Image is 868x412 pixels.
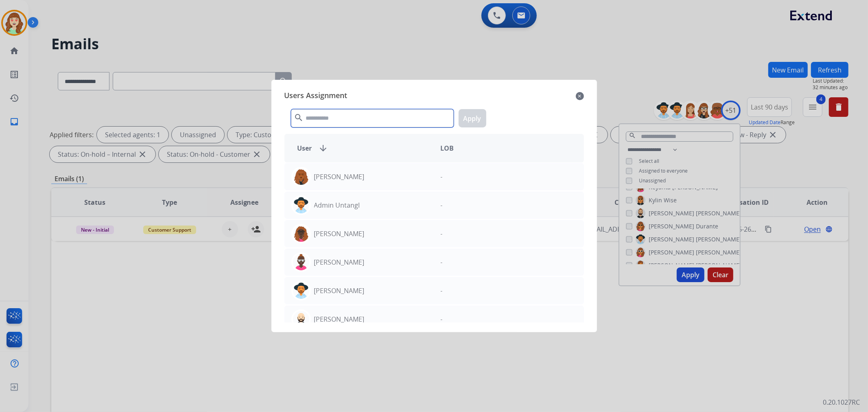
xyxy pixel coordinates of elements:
[284,90,348,103] span: Users Assignment
[294,113,304,123] mat-icon: search
[441,229,443,239] p: -
[441,314,443,324] p: -
[576,91,584,101] mat-icon: close
[441,172,443,182] p: -
[314,314,365,324] p: [PERSON_NAME]
[459,109,486,127] button: Apply
[314,229,365,239] p: [PERSON_NAME]
[314,257,365,267] p: [PERSON_NAME]
[441,143,454,153] span: LOB
[314,200,360,210] p: Admin Untangl
[291,143,434,153] div: User
[314,286,365,296] p: [PERSON_NAME]
[319,143,328,153] mat-icon: arrow_downward
[441,257,443,267] p: -
[441,200,443,210] p: -
[314,172,365,182] p: [PERSON_NAME]
[441,286,443,296] p: -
